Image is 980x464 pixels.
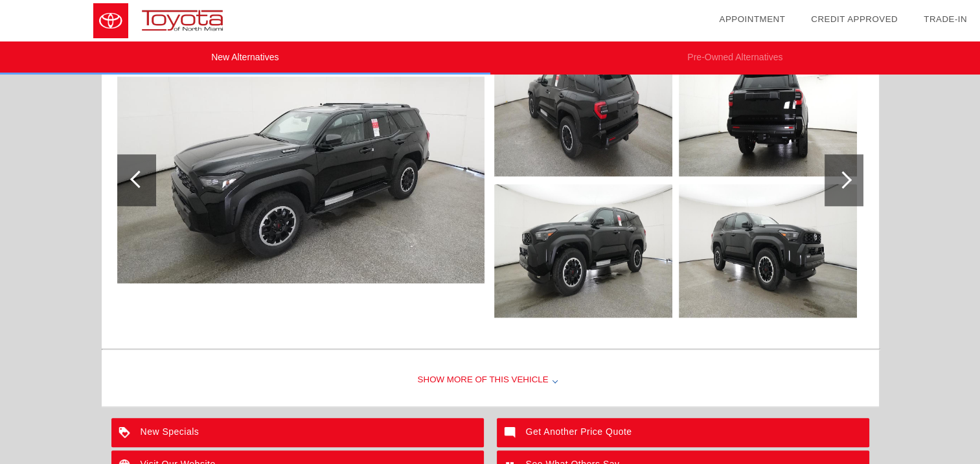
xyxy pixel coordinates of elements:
img: ic_loyalty_white_24dp_2x.png [111,418,141,447]
a: Get Another Price Quote [497,418,869,447]
img: ic_mode_comment_white_24dp_2x.png [497,418,526,447]
a: Credit Approved [811,14,898,24]
div: Show More of this Vehicle [102,354,879,406]
img: 5702d06e55b0a8f7809ca76ffa732988.jpg [494,43,672,176]
img: 047947fd22b0f61b413616d770427586.jpg [117,76,484,283]
img: 6c33b19f528a56dea4ad66f96f138e31.jpg [679,43,857,176]
a: Appointment [719,14,785,24]
a: New Specials [111,418,484,447]
img: b68a509608e8994d82fa35cd3ba43deb.jpg [679,184,857,318]
img: ff942896a547f42806039f3dd1b8b0a8.jpg [494,184,672,318]
a: Trade-In [924,14,967,24]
